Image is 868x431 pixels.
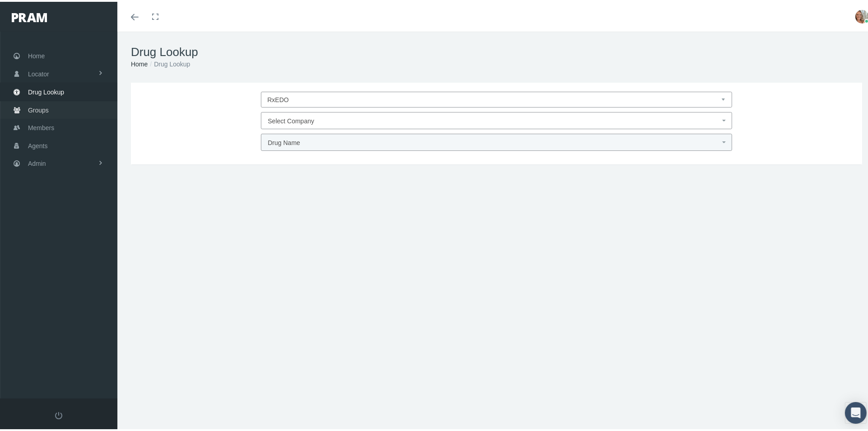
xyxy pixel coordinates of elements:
span: Members [28,117,54,135]
span: Groups [28,100,49,117]
div: Open Intercom Messenger [845,400,867,422]
li: Drug Lookup [148,57,190,67]
span: Select Company [268,116,314,123]
span: Home [28,46,45,63]
img: PRAM_20_x_78.png [12,11,47,20]
span: Locator [28,64,49,81]
h1: Drug Lookup [131,43,862,57]
a: Home [131,59,148,66]
span: Admin [28,153,46,170]
span: Drug Lookup [28,82,64,99]
span: Drug Name [268,137,300,145]
span: Agents [28,136,48,153]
